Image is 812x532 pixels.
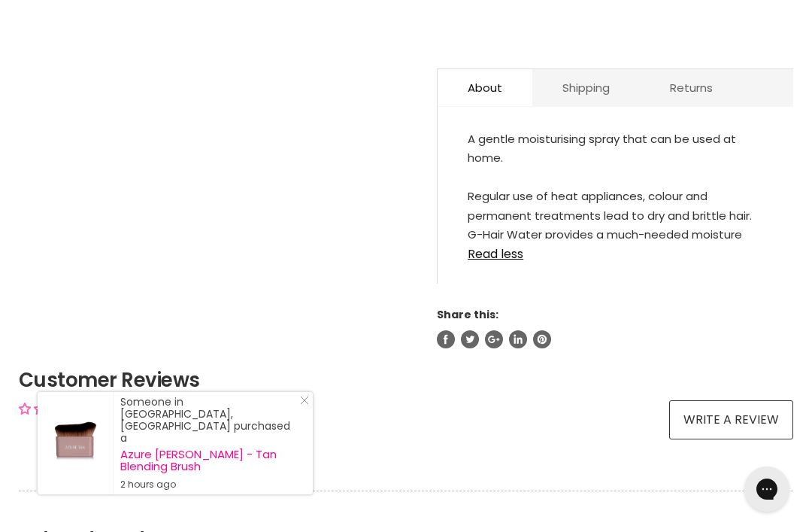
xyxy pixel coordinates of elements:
[640,69,743,106] a: Returns
[737,461,797,517] iframe: Gorgias live chat messenger
[120,479,298,491] small: 2 hours ago
[294,396,309,411] a: Close Notification
[19,400,91,418] div: Average rating is 0.00 stars
[38,392,113,494] a: Visit product page
[468,129,763,239] div: A gentle moisturising spray that can be used at home. Regular use of heat appliances, colour and ...
[120,396,298,491] div: Someone in [GEOGRAPHIC_DATA], [GEOGRAPHIC_DATA] purchased a
[437,308,793,348] aside: Share this:
[300,396,309,405] svg: Close Icon
[120,448,298,473] a: Azure [PERSON_NAME] - Tan Blending Brush
[532,69,640,106] a: Shipping
[19,366,793,394] h2: Customer Reviews
[669,400,793,439] a: Write a review
[437,307,498,322] span: Share this:
[468,239,763,261] a: Read less
[438,69,532,106] a: About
